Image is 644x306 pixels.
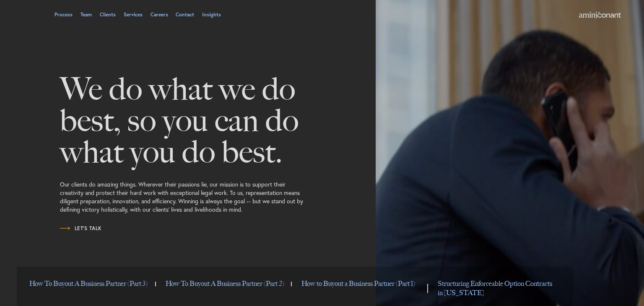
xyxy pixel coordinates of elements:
[438,279,557,298] a: Structuring Enforceable Option Contracts in Texas
[60,226,102,231] span: Let’s Talk
[80,12,92,17] a: Team
[60,168,369,224] p: Our clients do amazing things. Wherever their passions lie, our mission is to support their creat...
[60,73,369,168] h2: We do what we do best, so you can do what you do best.
[124,12,143,17] a: Services
[176,12,194,17] a: Contact
[202,12,221,17] a: Insights
[579,12,621,18] img: Amini & Conant
[60,224,102,233] a: Let’s Talk
[151,12,168,17] a: Careers
[100,12,116,17] a: Clients
[301,279,421,288] a: How to Buyout a Business Partner (Part 1)
[29,279,149,288] a: How To Buyout A Business Partner (Part 3)
[166,279,285,288] a: How To Buyout A Business Partner (Part 2)
[55,12,73,17] a: Process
